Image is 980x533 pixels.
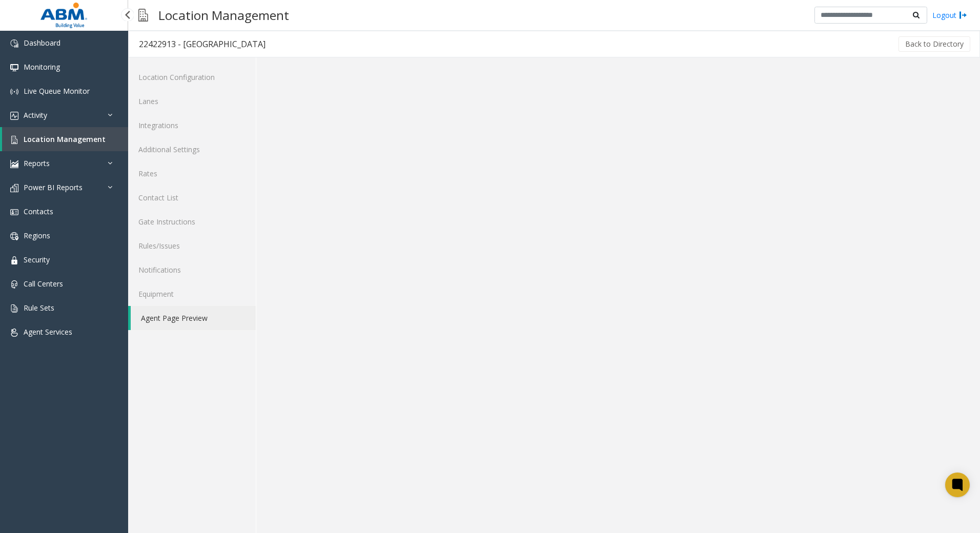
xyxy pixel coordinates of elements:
[24,38,60,48] span: Dashboard
[128,65,256,89] a: Location Configuration
[24,62,60,72] span: Monitoring
[10,208,18,216] img: 'icon'
[24,327,72,337] span: Agent Services
[10,329,18,337] img: 'icon'
[899,36,970,52] button: Back to Directory
[24,158,50,168] span: Reports
[24,207,53,216] span: Contacts
[10,136,18,144] img: 'icon'
[128,113,256,137] a: Integrations
[10,39,18,48] img: 'icon'
[128,258,256,282] a: Notifications
[10,112,18,120] img: 'icon'
[128,210,256,234] a: Gate Instructions
[24,303,54,313] span: Rule Sets
[128,89,256,113] a: Lanes
[10,88,18,96] img: 'icon'
[24,86,90,96] span: Live Queue Monitor
[2,127,128,151] a: Location Management
[24,231,50,240] span: Regions
[24,182,83,192] span: Power BI Reports
[932,10,967,20] a: Logout
[10,160,18,168] img: 'icon'
[10,280,18,289] img: 'icon'
[131,306,256,330] a: Agent Page Preview
[24,255,50,264] span: Security
[128,161,256,186] a: Rates
[139,37,266,51] div: 22422913 - [GEOGRAPHIC_DATA]
[24,279,63,289] span: Call Centers
[153,3,294,28] h3: Location Management
[128,282,256,306] a: Equipment
[10,64,18,72] img: 'icon'
[10,184,18,192] img: 'icon'
[128,186,256,210] a: Contact List
[24,110,47,120] span: Activity
[10,256,18,264] img: 'icon'
[128,137,256,161] a: Additional Settings
[128,234,256,258] a: Rules/Issues
[959,10,967,20] img: logout
[10,304,18,313] img: 'icon'
[138,3,148,28] img: pageIcon
[10,232,18,240] img: 'icon'
[24,134,106,144] span: Location Management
